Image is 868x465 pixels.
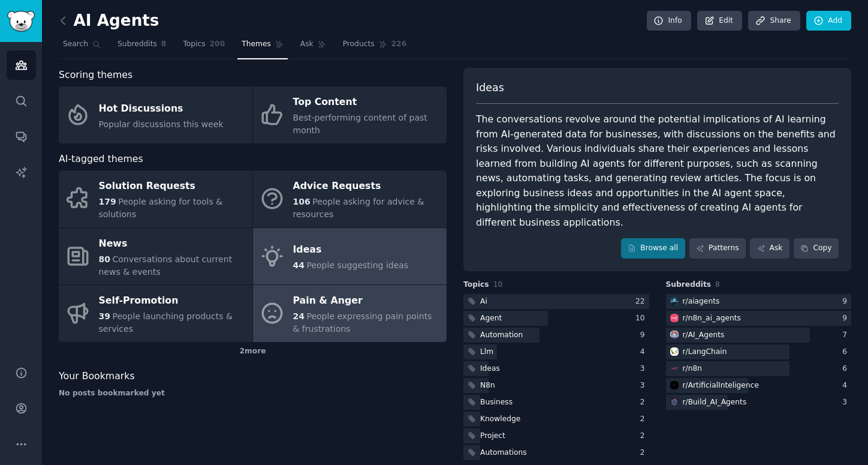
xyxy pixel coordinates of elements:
div: 2 more [59,342,447,361]
div: The conversations revolve around the potential implications of AI learning from AI-generated data... [476,112,839,230]
a: Agent10 [463,311,649,326]
a: Patterns [689,238,746,259]
div: 22 [635,296,649,307]
div: Pain & Anger [293,292,441,311]
span: Ask [300,39,314,50]
div: Automation [480,330,523,341]
a: Ideas44People suggesting ideas [253,228,447,285]
a: Share [748,11,800,31]
div: 2 [640,448,649,458]
span: 106 [293,197,311,206]
img: aiagents [670,297,679,305]
div: Solution Requests [99,177,246,196]
div: 3 [640,380,649,391]
a: Self-Promotion39People launching products & services [59,285,252,342]
a: Ideas3 [463,361,649,376]
div: 2 [640,397,649,408]
a: AI_Agentsr/AI_Agents7 [666,328,852,343]
img: n8n_ai_agents [670,314,679,322]
a: Subreddits8 [113,35,170,59]
div: 2 [640,431,649,442]
span: 8 [161,39,167,50]
a: Browse all [621,238,685,259]
div: r/ Build_AI_Agents [683,397,747,408]
span: 226 [391,39,407,50]
div: Project [480,431,505,442]
a: Automation9 [463,328,649,343]
a: ArtificialInteligencer/ArtificialInteligence4 [666,378,852,393]
span: Themes [242,39,271,50]
span: Ideas [476,80,504,95]
span: Your Bookmarks [59,369,135,384]
div: Ai [480,296,487,307]
a: Edit [697,11,742,31]
span: Subreddits [117,39,157,50]
img: GummySearch logo [7,11,35,32]
div: 9 [640,330,649,341]
span: People asking for tools & solutions [99,197,223,219]
div: 2 [640,414,649,425]
div: 4 [640,347,649,358]
span: 44 [293,260,305,270]
div: 3 [842,397,851,408]
span: People asking for advice & resources [293,197,424,219]
span: 8 [715,280,720,289]
img: AI_Agents [670,331,679,339]
button: Copy [794,238,839,259]
a: Knowledge2 [463,412,649,427]
a: LangChainr/LangChain6 [666,344,852,359]
span: Products [343,39,375,50]
span: 24 [293,311,305,321]
a: aiagentsr/aiagents9 [666,294,852,309]
a: N8n3 [463,378,649,393]
a: Advice Requests106People asking for advice & resources [253,170,447,227]
a: Search [59,35,105,59]
a: Products226 [339,35,411,59]
span: People expressing pain points & frustrations [293,311,432,334]
a: Pain & Anger24People expressing pain points & frustrations [253,285,447,342]
div: Agent [480,313,502,324]
div: News [99,234,246,253]
div: N8n [480,380,495,391]
h2: AI Agents [59,11,159,31]
div: r/ ArtificialInteligence [683,380,759,391]
div: Top Content [293,93,441,112]
div: 6 [842,347,851,358]
img: n8n [670,364,679,373]
a: Llm4 [463,344,649,359]
div: 6 [842,364,851,374]
a: News80Conversations about current news & events [59,228,252,285]
a: Project2 [463,428,649,443]
div: r/ AI_Agents [683,330,725,341]
a: Ai22 [463,294,649,309]
a: Ask [296,35,330,59]
span: Topics [183,39,205,50]
div: 9 [842,296,851,307]
a: Add [806,11,851,31]
span: People suggesting ideas [306,260,408,270]
div: Ideas [293,241,409,260]
span: Best-performing content of past month [293,113,427,135]
div: 10 [635,313,649,324]
div: Self-Promotion [99,292,246,311]
div: 9 [842,313,851,324]
div: 4 [842,380,851,391]
span: 10 [493,280,503,289]
div: No posts bookmarked yet [59,388,447,399]
a: Topics200 [179,35,229,59]
div: Business [480,397,513,408]
a: Info [647,11,691,31]
span: Conversations about current news & events [99,254,233,277]
img: LangChain [670,347,679,356]
span: AI-tagged themes [59,152,143,167]
a: Automations2 [463,445,649,460]
div: Llm [480,347,493,358]
a: Ask [750,238,789,259]
div: Hot Discussions [99,99,224,118]
div: r/ n8n_ai_agents [683,313,741,324]
img: Build_AI_Agents [670,398,679,406]
a: Themes [237,35,288,59]
div: Ideas [480,364,500,374]
div: r/ n8n [683,364,703,374]
span: Topics [463,280,489,290]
